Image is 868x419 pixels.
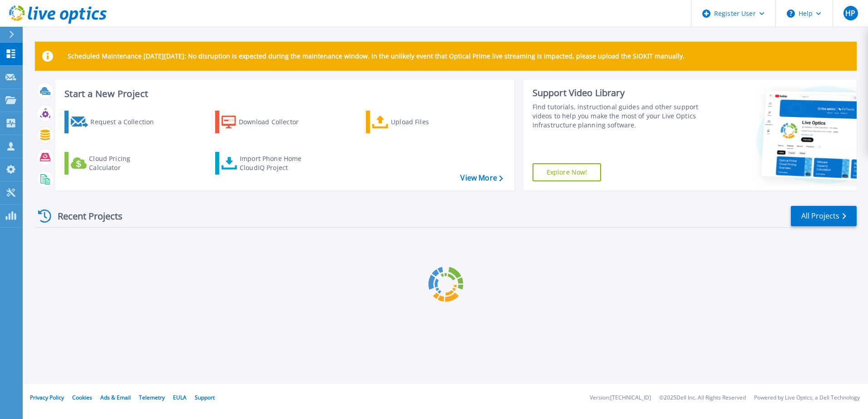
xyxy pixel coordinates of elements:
[35,205,135,227] div: Recent Projects
[30,394,64,401] a: Privacy Policy
[139,394,165,401] a: Telemetry
[533,102,702,130] div: Find tutorials, instructional guides and other support videos to help you make the most of your L...
[239,113,311,131] div: Download Collector
[391,113,464,131] div: Upload Files
[791,206,857,226] a: All Projects
[754,395,860,401] li: Powered by Live Optics, a Dell Technology
[845,10,855,17] span: HP
[240,154,311,172] div: Import Phone Home CloudIQ Project
[64,111,166,133] a: Request a Collection
[533,163,602,181] a: Explore Now!
[215,111,316,133] a: Download Collector
[89,154,162,172] div: Cloud Pricing Calculator
[90,113,163,131] div: Request a Collection
[366,111,467,133] a: Upload Files
[72,394,92,401] a: Cookies
[68,53,685,60] p: Scheduled Maintenance [DATE][DATE]: No disruption is expected during the maintenance window. In t...
[173,394,187,401] a: EULA
[460,174,503,182] a: View More
[590,395,651,401] li: Version: [TECHNICAL_ID]
[533,87,702,99] div: Support Video Library
[659,395,746,401] li: © 2025 Dell Inc. All Rights Reserved
[195,394,215,401] a: Support
[64,89,503,99] h3: Start a New Project
[100,394,131,401] a: Ads & Email
[64,152,166,175] a: Cloud Pricing Calculator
